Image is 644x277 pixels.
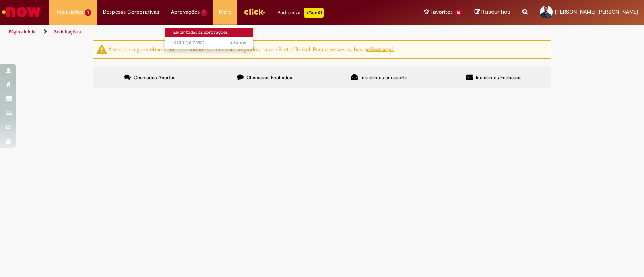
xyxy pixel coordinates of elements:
[173,40,246,46] span: DCREQ0170822
[277,8,324,18] div: Padroniza
[9,29,37,35] a: Página inicial
[431,8,453,16] span: Favoritos
[555,8,638,15] span: [PERSON_NAME] [PERSON_NAME]
[54,29,81,35] a: Solicitações
[304,8,324,18] p: +GenAi
[165,28,254,37] a: Exibir todas as aprovações
[246,74,292,81] span: Chamados Fechados
[103,8,159,16] span: Despesas Corporativas
[134,74,175,81] span: Chamados Abertos
[85,9,91,16] span: 1
[230,40,246,46] time: 27/09/2025 15:57:11
[171,8,200,16] span: Aprovações
[475,8,510,16] a: Rascunhos
[244,6,265,18] img: click_logo_yellow_360x200.png
[367,45,394,53] a: clicar aqui.
[55,8,83,16] span: Requisições
[481,8,510,16] span: Rascunhos
[361,74,407,81] span: Incidentes em aberto
[230,40,246,46] span: 4d atrás
[1,4,42,20] img: ServiceNow
[108,45,394,53] ng-bind-html: Atenção: alguns chamados relacionados a T.I foram migrados para o Portal Global. Para acessá-los,...
[476,74,522,81] span: Incidentes Fechados
[165,39,254,47] a: Aberto DCREQ0170822 :
[454,9,462,16] span: 16
[165,24,254,49] ul: Aprovações
[201,9,207,16] span: 1
[6,25,423,39] ul: Trilhas de página
[219,8,231,16] span: More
